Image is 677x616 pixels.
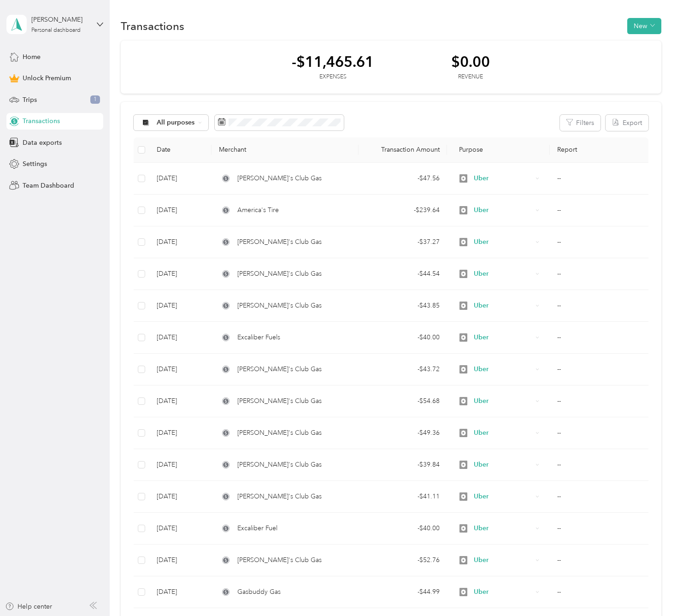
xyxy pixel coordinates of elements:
[451,73,490,81] div: Revenue
[550,163,648,195] td: --
[157,119,195,126] span: All purposes
[237,364,322,374] span: [PERSON_NAME]'s Club Gas
[149,226,211,258] td: [DATE]
[237,237,322,247] span: [PERSON_NAME]'s Club Gas
[366,587,440,597] div: - $44.99
[237,173,322,184] span: [PERSON_NAME]'s Club Gas
[237,269,322,279] span: [PERSON_NAME]'s Club Gas
[149,137,211,163] th: Date
[474,460,532,470] span: Uber
[366,523,440,533] div: - $40.00
[550,576,648,608] td: --
[550,226,648,258] td: --
[366,364,440,374] div: - $43.72
[459,365,468,373] img: Legacy Icon [Uber]
[474,587,532,597] span: Uber
[121,21,184,31] h1: Transactions
[560,115,600,131] button: Filters
[366,301,440,311] div: - $43.85
[149,449,211,481] td: [DATE]
[550,322,648,354] td: --
[149,576,211,608] td: [DATE]
[474,555,532,565] span: Uber
[23,181,74,190] span: Team Dashboard
[149,163,211,195] td: [DATE]
[459,492,468,501] img: Legacy Icon [Uber]
[606,115,648,131] button: Export
[474,364,532,374] span: Uber
[237,332,280,343] span: Excaliber Fuels
[474,396,532,406] span: Uber
[237,587,281,597] span: Gasbuddy Gas
[23,116,60,126] span: Transactions
[31,28,81,33] div: Personal dashboard
[474,301,532,311] span: Uber
[237,523,277,533] span: Excaliber Fuel
[212,137,359,163] th: Merchant
[451,53,490,70] div: $0.00
[90,95,100,104] span: 1
[459,556,468,564] img: Legacy Icon [Uber]
[550,195,648,226] td: --
[459,206,468,214] img: Legacy Icon [Uber]
[474,205,532,215] span: Uber
[31,15,89,24] div: [PERSON_NAME]
[474,237,532,247] span: Uber
[474,492,532,502] span: Uber
[149,258,211,290] td: [DATE]
[366,269,440,279] div: - $44.54
[459,524,468,533] img: Legacy Icon [Uber]
[550,545,648,576] td: --
[149,545,211,576] td: [DATE]
[474,428,532,438] span: Uber
[474,523,532,533] span: Uber
[366,492,440,502] div: - $41.11
[149,195,211,226] td: [DATE]
[23,138,62,148] span: Data exports
[23,95,37,105] span: Trips
[237,555,322,565] span: [PERSON_NAME]'s Club Gas
[366,428,440,438] div: - $49.36
[459,270,468,278] img: Legacy Icon [Uber]
[474,332,532,343] span: Uber
[23,52,41,62] span: Home
[459,302,468,310] img: Legacy Icon [Uber]
[550,481,648,513] td: --
[149,322,211,354] td: [DATE]
[454,146,483,154] span: Purpose
[459,461,468,469] img: Legacy Icon [Uber]
[459,238,468,246] img: Legacy Icon [Uber]
[459,333,468,342] img: Legacy Icon [Uber]
[5,602,52,611] button: Help center
[366,555,440,565] div: - $52.76
[550,513,648,545] td: --
[366,460,440,470] div: - $39.84
[23,73,71,83] span: Unlock Premium
[474,269,532,279] span: Uber
[625,564,677,616] iframe: Everlance-gr Chat Button Frame
[366,396,440,406] div: - $54.68
[292,73,374,81] div: Expenses
[23,159,47,169] span: Settings
[237,301,322,311] span: [PERSON_NAME]'s Club Gas
[627,18,661,34] button: New
[550,354,648,385] td: --
[359,137,447,163] th: Transaction Amount
[292,53,374,70] div: -$11,465.61
[237,205,279,215] span: America's Tire
[459,429,468,437] img: Legacy Icon [Uber]
[237,460,322,470] span: [PERSON_NAME]'s Club Gas
[366,173,440,184] div: - $47.56
[550,258,648,290] td: --
[149,417,211,449] td: [DATE]
[149,385,211,417] td: [DATE]
[459,397,468,405] img: Legacy Icon [Uber]
[366,205,440,215] div: - $239.64
[550,137,648,163] th: Report
[237,396,322,406] span: [PERSON_NAME]'s Club Gas
[237,428,322,438] span: [PERSON_NAME]'s Club Gas
[474,173,532,184] span: Uber
[550,385,648,417] td: --
[366,332,440,343] div: - $40.00
[459,588,468,596] img: Legacy Icon [Uber]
